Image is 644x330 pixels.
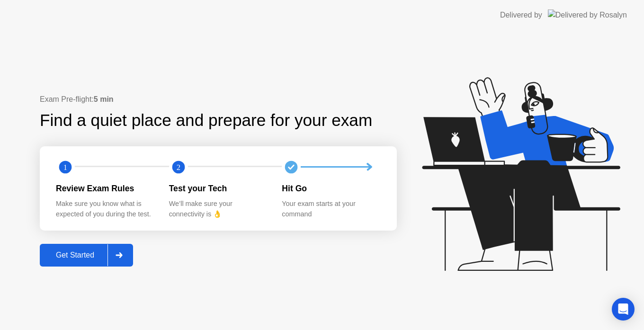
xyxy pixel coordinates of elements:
[548,9,627,20] img: Delivered by Rosalyn
[56,182,154,195] div: Review Exam Rules
[612,298,635,321] div: Open Intercom Messenger
[94,95,114,103] b: 5 min
[43,251,107,259] div: Get Started
[63,162,67,171] text: 1
[282,182,380,195] div: Hit Go
[169,199,267,219] div: We’ll make sure your connectivity is 👌
[282,199,380,219] div: Your exam starts at your command
[40,244,133,267] button: Get Started
[500,9,542,21] div: Delivered by
[56,199,154,219] div: Make sure you know what is expected of you during the test.
[169,182,267,195] div: Test your Tech
[177,162,180,171] text: 2
[40,94,397,105] div: Exam Pre-flight:
[40,108,374,133] div: Find a quiet place and prepare for your exam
